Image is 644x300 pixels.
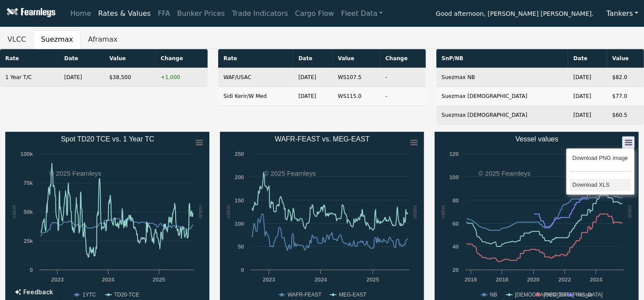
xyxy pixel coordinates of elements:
text: value [225,205,232,219]
th: Change [380,49,426,68]
text: 150 [235,197,244,204]
text: 100 [235,220,244,227]
text: 250 [235,151,244,157]
td: Suezmax [DEMOGRAPHIC_DATA] [436,87,568,106]
td: [DATE] [568,87,607,106]
text: © 2025 Fearnleys [479,170,531,177]
text: Spot TD20 TCE vs. 1 Year TC [61,135,155,143]
td: WAF/USAC [218,68,293,87]
text: 0 [30,267,33,273]
a: Bunker Prices [173,5,228,22]
td: Sidi Kerir/W Med [218,87,293,106]
text: 2024 [315,276,327,283]
text: value [11,205,17,219]
td: +1,000 [155,68,208,87]
td: [DATE] [59,68,104,87]
th: Date [59,49,104,68]
td: $82.0 [607,68,644,87]
td: $77.0 [607,87,644,106]
td: - [380,87,426,106]
a: Rates & Values [95,5,155,22]
td: - [380,68,426,87]
text: 75k [24,180,33,186]
td: [DATE] [568,68,607,87]
text: 60 [453,220,459,227]
text: Resale [576,292,593,298]
text: 40 [453,243,459,250]
th: Value [607,49,644,68]
text: 2024 [590,276,603,283]
text: 50 [238,243,244,250]
th: Value [333,49,380,68]
text: value [627,205,633,219]
text: 120 [450,151,459,157]
text: [DEMOGRAPHIC_DATA] [544,292,603,298]
text: 50k [24,209,33,215]
li: Download XLS [570,179,631,191]
text: MEG-EAST [339,292,367,298]
text: value [198,205,204,219]
img: Fearnleys Logo [4,8,55,19]
a: Home [67,5,94,22]
text: value [440,205,446,219]
a: FFA [155,5,174,22]
text: 20 [453,267,459,273]
text: 0 [241,267,244,273]
td: Suezmax [DEMOGRAPHIC_DATA] [436,106,568,125]
text: 2025 [367,276,379,283]
text: 80 [453,197,459,204]
text: TD20-TCE [114,292,139,298]
td: [DATE] [293,87,333,106]
text: © 2025 Fearnleys [264,170,316,177]
th: Change [155,49,208,68]
a: Cargo Flow [291,5,338,22]
button: Tankers [601,5,644,22]
text: 2018 [496,276,508,283]
th: SnP/NB [436,49,568,68]
a: Trade Indicators [228,5,291,22]
text: value [412,205,419,219]
th: Rate [218,49,293,68]
text: WAFR-FEAST vs. MEG-EAST [275,135,370,143]
text: 25k [24,238,33,244]
button: Suezmax [33,30,80,49]
text: 100 [450,174,459,181]
text: © 2025 Fearnleys [49,170,101,177]
li: Download PNG image [570,152,631,164]
text: 1YTC [83,292,96,298]
text: WAFR-FEAST [288,292,322,298]
text: 2025 [153,276,165,283]
td: Suezmax NB [436,68,568,87]
span: Good afternoon, [PERSON_NAME] [PERSON_NAME]. [436,7,594,22]
text: 2020 [527,276,540,283]
text: 2016 [464,276,477,283]
text: 2022 [558,276,571,283]
text: 2024 [102,276,115,283]
td: WS 107.5 [333,68,380,87]
text: 2023 [51,276,64,283]
button: Aframax [81,30,125,49]
td: $38,500 [104,68,155,87]
th: Date [293,49,333,68]
text: 200 [235,174,244,181]
text: [DEMOGRAPHIC_DATA] [515,292,574,298]
td: WS 115.0 [333,87,380,106]
text: NB [490,292,497,298]
a: Fleet Data [338,5,386,22]
text: 100k [21,151,33,157]
td: [DATE] [568,106,607,125]
text: 2023 [263,276,275,283]
text: Vessel values [515,135,558,143]
td: [DATE] [293,68,333,87]
td: $60.5 [607,106,644,125]
th: Value [104,49,155,68]
th: Date [568,49,607,68]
